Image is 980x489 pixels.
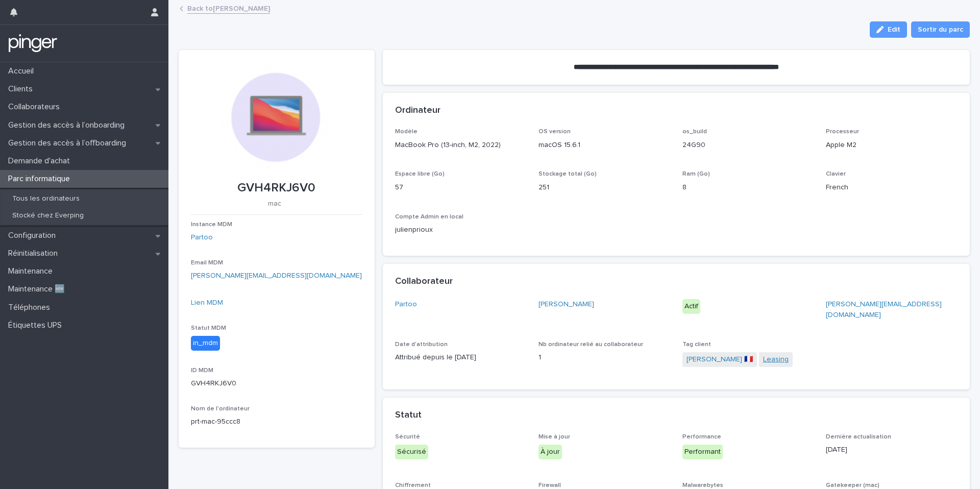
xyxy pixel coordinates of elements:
a: [PERSON_NAME][EMAIL_ADDRESS][DOMAIN_NAME] [191,272,362,279]
span: OS version [538,129,571,135]
span: Ram (Go) [682,171,710,177]
h2: Statut [395,410,422,421]
span: Clavier [826,171,846,177]
h2: Ordinateur [395,105,440,116]
p: Demande d'achat [4,156,78,166]
p: Gestion des accès à l’offboarding [4,138,134,148]
div: À jour [538,445,562,459]
p: 8 [682,182,814,193]
p: prt-mac-95ccc8 [191,417,362,427]
p: Étiquettes UPS [4,321,70,330]
p: Apple M2 [826,140,958,151]
div: Actif [682,299,700,314]
p: Maintenance 🆕 [4,284,73,294]
p: 57 [395,182,527,193]
div: Sécurisé [395,445,428,459]
a: Leasing [763,354,789,365]
p: French [826,182,958,193]
p: Tous les ordinateurs [4,194,88,203]
p: Maintenance [4,266,61,276]
p: mac [191,200,358,208]
p: Configuration [4,231,64,240]
a: [PERSON_NAME][EMAIL_ADDRESS][DOMAIN_NAME] [826,301,942,319]
span: Espace libre (Go) [395,171,445,177]
a: [PERSON_NAME] 🇫🇷 [687,354,753,365]
span: Chiffrement [395,482,431,488]
div: Performant [682,445,723,459]
button: Edit [870,21,907,38]
p: Parc informatique [4,174,78,184]
span: Sécurité [395,434,420,440]
span: Edit [888,26,900,33]
span: Processeur [826,129,859,135]
p: Gestion des accès à l’onboarding [4,120,133,130]
p: Collaborateurs [4,102,68,112]
span: Gatekeeper (mac) [826,482,879,488]
p: MacBook Pro (13-inch, M2, 2022) [395,140,527,151]
p: Clients [4,84,41,94]
a: Partoo [191,232,213,243]
p: Stocké chez Everping [4,211,92,220]
div: in_mdm [191,336,220,351]
p: 251 [538,182,670,193]
a: [PERSON_NAME] [538,299,594,310]
span: Nb ordinateur relié au collaborateur [538,341,643,348]
p: 24G90 [682,140,814,151]
a: Back to[PERSON_NAME] [187,2,270,14]
span: Mise à jour [538,434,570,440]
span: ID MDM [191,368,213,374]
button: Sortir du parc [911,21,970,38]
span: Stockage total (Go) [538,171,597,177]
span: Malwarebytes [682,482,723,488]
span: os_build [682,129,707,135]
p: julienprioux [395,225,527,235]
p: Téléphones [4,303,58,312]
p: 1 [538,352,670,363]
span: Tag client [682,341,711,348]
span: Sortir du parc [918,25,963,35]
p: [DATE] [826,445,958,455]
p: Attribué depuis le [DATE] [395,352,527,363]
h2: Collaborateur [395,276,453,287]
a: Lien MDM [191,299,223,306]
p: Réinitialisation [4,249,66,258]
p: GVH4RKJ6V0 [191,378,362,389]
img: mTgBEunGTSyRkCgitkcU [8,33,58,54]
a: Partoo [395,299,417,310]
span: Dernière actualisation [826,434,891,440]
span: Firewall [538,482,561,488]
span: Statut MDM [191,325,226,331]
span: Date d'attribution [395,341,448,348]
span: Compte Admin en local [395,214,463,220]
span: Instance MDM [191,222,232,228]
p: GVH4RKJ6V0 [191,181,362,195]
p: Accueil [4,66,42,76]
span: Nom de l'ordinateur [191,406,250,412]
span: Modèle [395,129,418,135]
span: Performance [682,434,721,440]
span: Email MDM [191,260,223,266]
p: macOS 15.6.1 [538,140,670,151]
